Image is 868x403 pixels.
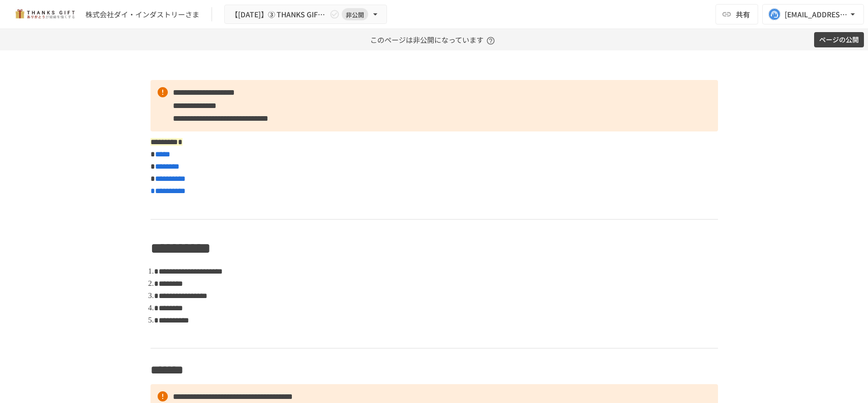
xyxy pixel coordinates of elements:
[370,29,498,50] p: このページは非公開になっています
[715,4,758,24] button: 共有
[85,9,199,20] div: 株式会社ダイ・インダストリーさま
[224,5,387,24] button: 【[DATE]】➂ THANKS GIFT操作説明/THANKS GIFT[PERSON_NAME]非公開
[814,32,864,48] button: ページの公開
[342,9,368,20] span: 非公開
[785,8,848,21] div: [EMAIL_ADDRESS][DOMAIN_NAME]
[231,8,327,21] span: 【[DATE]】➂ THANKS GIFT操作説明/THANKS GIFT[PERSON_NAME]
[12,6,77,22] img: mMP1OxWUAhQbsRWCurg7vIHe5HqDpP7qZo7fRoNLXQh
[762,4,864,24] button: [EMAIL_ADDRESS][DOMAIN_NAME]
[736,9,750,20] span: 共有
